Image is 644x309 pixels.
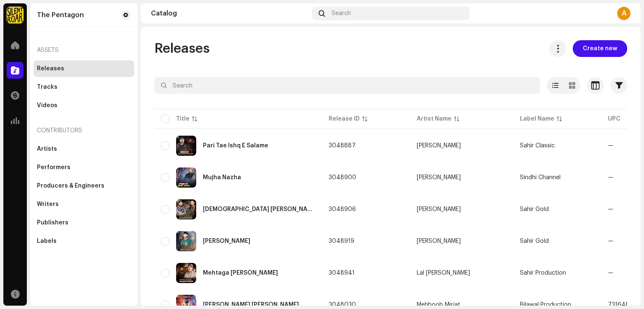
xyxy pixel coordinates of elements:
[151,10,309,17] div: Catalog
[37,183,104,189] div: Producers & Engineers
[37,238,57,245] div: Labels
[520,175,561,180] span: Sindhi Channel
[329,302,356,308] span: 3048030
[154,40,210,57] span: Releases
[34,159,134,176] re-m-nav-item: Performers
[417,143,461,149] div: [PERSON_NAME]
[417,302,506,308] span: Mehboob Mirjat
[34,97,134,114] re-m-nav-item: Videos
[34,121,134,141] re-a-nav-header: Contributors
[520,270,566,276] span: Sahir Production
[617,7,631,20] div: A
[34,141,134,157] re-m-nav-item: Artists
[417,270,506,276] span: Lal Jan Yousuf
[329,206,356,212] span: 3048906
[7,7,23,23] img: fcfd72e7-8859-4002-b0df-9a7058150634
[203,302,299,308] div: Hane Khatam Kahani Ahy
[417,206,506,212] span: Lal Mohd Laloo
[37,219,68,226] div: Publishers
[37,164,70,171] div: Performers
[34,79,134,95] re-m-nav-item: Tracks
[329,115,360,123] div: Release ID
[329,175,356,180] span: 3048900
[329,143,356,149] span: 3048887
[37,146,57,152] div: Artists
[520,302,571,308] span: Bilawal Production
[329,238,354,244] span: 3048919
[583,40,617,57] span: Create new
[417,270,470,276] div: Lal [PERSON_NAME]
[34,196,134,213] re-m-nav-item: Writers
[417,143,506,149] span: Saqib Dj
[176,115,190,123] div: Title
[176,167,196,188] img: f4091630-6a17-4ef8-b8f2-a753a4afa789
[34,178,134,194] re-m-nav-item: Producers & Engineers
[203,175,241,180] div: Mujha Nazha
[329,270,355,276] span: 3048941
[417,302,460,308] div: Mehboob Mirjat
[203,238,250,244] div: Yar Bedardiya
[203,206,315,212] div: Allah Tara Abad Beka
[176,199,196,219] img: 2ff98e93-222a-4711-9355-4bb98855f107
[520,143,555,149] span: Sahir Classic
[417,206,461,212] div: [PERSON_NAME]
[203,143,268,149] div: Pari Tae Ishq E Salame
[417,238,461,244] div: [PERSON_NAME]
[573,40,627,57] button: Create new
[203,270,278,276] div: Mehtaga Hala Sheng
[417,175,461,180] div: [PERSON_NAME]
[520,115,554,123] div: Label Name
[176,263,196,283] img: 0436c4b1-f2c6-49cb-bc9f-db12f1b2bfb9
[37,102,57,109] div: Videos
[417,238,506,244] span: Nadir Maliri
[37,84,57,90] div: Tracks
[417,115,452,123] div: Artist Name
[176,136,196,156] img: 182d6e96-9f3d-480a-bffc-95ca08c16921
[34,214,134,231] re-m-nav-item: Publishers
[520,206,549,212] span: Sahir Gold
[37,65,64,72] div: Releases
[37,201,59,208] div: Writers
[34,60,134,77] re-m-nav-item: Releases
[34,233,134,250] re-m-nav-item: Labels
[520,238,549,244] span: Sahir Gold
[176,231,196,251] img: 1921bac2-003d-4425-8e74-9f001ca56299
[417,175,506,180] span: Saqib Dj
[34,40,134,60] re-a-nav-header: Assets
[154,77,540,94] input: Search
[37,12,84,18] div: The Pentagon
[332,10,351,17] span: Search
